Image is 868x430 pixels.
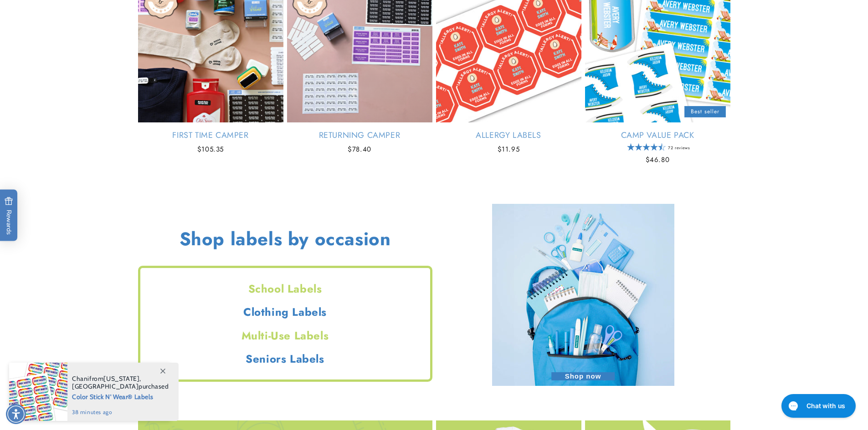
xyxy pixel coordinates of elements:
a: Returning Camper [287,130,432,141]
div: Accessibility Menu [6,404,26,424]
img: School labels collection [492,204,674,386]
h2: Multi-Use Labels [140,329,430,343]
span: Shop now [551,372,615,380]
a: Allergy Labels [436,130,581,141]
span: from , purchased [72,375,169,390]
h2: School Labels [140,282,430,296]
span: 38 minutes ago [72,408,169,416]
span: Rewards [5,197,13,234]
iframe: Gorgias live chat messenger [777,391,859,421]
span: Color Stick N' Wear® Labels [72,390,169,402]
a: First Time Camper [138,130,283,141]
span: [GEOGRAPHIC_DATA] [72,382,139,390]
h2: Seniors Labels [140,352,430,366]
h2: Clothing Labels [140,305,430,319]
h2: Shop labels by occasion [180,227,391,251]
span: Chani [72,374,89,383]
a: Shop now [492,204,674,390]
span: [US_STATE] [103,374,139,383]
a: Camp Value Pack [585,130,730,141]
